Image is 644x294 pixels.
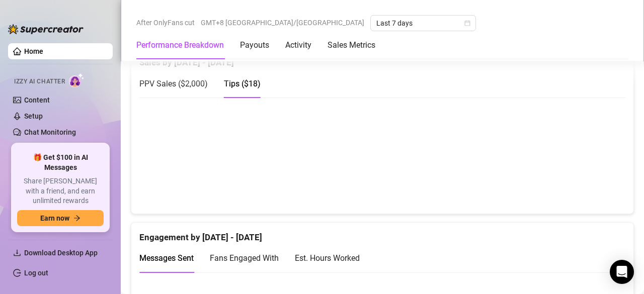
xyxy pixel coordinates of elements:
span: Tips ( $18 ) [224,79,261,88]
span: Messages Sent [139,253,194,263]
span: Fans Engaged With [210,253,279,263]
a: Content [24,96,50,104]
span: PPV Sales ( $2,000 ) [139,79,208,88]
span: Share [PERSON_NAME] with a friend, and earn unlimited rewards [17,176,104,206]
span: Last 7 days [376,16,470,31]
span: Izzy AI Chatter [14,77,65,86]
span: download [13,249,21,257]
div: Engagement by [DATE] - [DATE] [139,223,625,244]
span: GMT+8 [GEOGRAPHIC_DATA]/[GEOGRAPHIC_DATA] [201,15,364,30]
a: Chat Monitoring [24,128,76,136]
span: 🎁 Get $100 in AI Messages [17,153,104,172]
span: Download Desktop App [24,249,98,257]
img: AI Chatter [69,73,85,87]
div: Sales Metrics [328,39,375,51]
a: Home [24,47,43,55]
div: Activity [285,39,311,51]
span: After OnlyFans cut [136,15,195,30]
span: arrow-right [73,215,80,222]
div: Payouts [240,39,269,51]
div: Performance Breakdown [136,39,224,51]
span: Earn now [40,214,69,222]
span: calendar [464,20,470,26]
a: Setup [24,112,43,120]
div: Est. Hours Worked [295,252,360,264]
a: Log out [24,269,48,277]
button: Earn nowarrow-right [17,210,104,226]
div: Open Intercom Messenger [610,260,634,284]
img: logo-BBDzfeDw.svg [8,24,84,34]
